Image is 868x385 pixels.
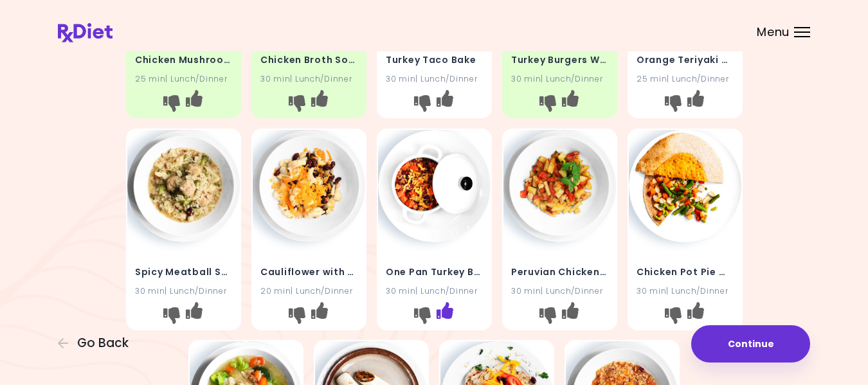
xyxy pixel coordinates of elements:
[260,73,357,85] div: 30 min | Lunch/Dinner
[637,285,734,297] div: 30 min | Lunch/Dinner
[511,73,608,85] div: 30 min | Lunch/Dinner
[537,93,557,114] button: I don't like this recipe
[411,305,432,325] button: I don't like this recipe
[637,262,734,282] h4: Chicken Pot Pie With Veggies
[135,285,232,297] div: 30 min | Lunch/Dinner
[411,93,432,114] button: I don't like this recipe
[161,93,181,114] button: I don't like this recipe
[434,305,455,325] button: I like this recipe
[135,49,232,70] h4: Chicken Mushroom Salad
[386,73,483,85] div: 30 min | Lunch/Dinner
[511,49,608,70] h4: Turkey Burgers With Potatoes and Eggs
[309,305,329,325] button: I like this recipe
[559,93,580,114] button: I like this recipe
[58,23,113,42] img: RxDiet
[386,285,483,297] div: 30 min | Lunch/Dinner
[662,305,683,325] button: I don't like this recipe
[260,49,357,70] h4: Chicken Broth Soup
[685,305,705,325] button: I like this recipe
[386,262,483,282] h4: One Pan Turkey Bean Chilli
[559,305,580,325] button: I like this recipe
[135,73,232,85] div: 25 min | Lunch/Dinner
[260,262,357,282] h4: Cauliflower with Beans
[260,285,357,297] div: 20 min | Lunch/Dinner
[757,26,790,38] span: Menu
[183,93,204,114] button: I like this recipe
[511,285,608,297] div: 30 min | Lunch/Dinner
[511,262,608,282] h4: Peruvian Chicken Stir-Fry
[135,262,232,282] h4: Spicy Meatball Stew
[161,305,181,325] button: I don't like this recipe
[685,93,705,114] button: I like this recipe
[77,336,129,350] span: Go Back
[662,93,683,114] button: I don't like this recipe
[691,325,810,363] button: Continue
[637,73,734,85] div: 25 min | Lunch/Dinner
[286,93,307,114] button: I don't like this recipe
[386,49,483,70] h4: Turkey Taco Bake
[286,305,307,325] button: I don't like this recipe
[58,336,135,350] button: Go Back
[434,93,455,114] button: I like this recipe
[637,49,734,70] h4: Orange Teriyaki Chicken
[183,305,204,325] button: I like this recipe
[309,93,329,114] button: I like this recipe
[537,305,557,325] button: I don't like this recipe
